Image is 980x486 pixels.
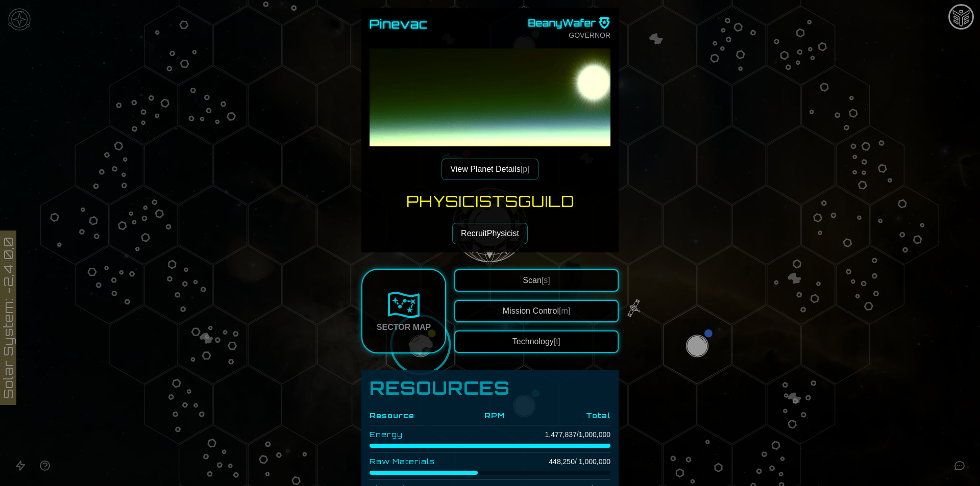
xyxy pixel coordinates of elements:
img: alpha [598,17,610,29]
img: Pinevac [370,48,610,289]
span: [s] [542,276,550,285]
td: 1,477,837 / 1,000,000 [505,425,610,444]
div: Sector Map [377,321,431,334]
span: [t] [554,337,560,346]
span: BeanyWafer [528,16,596,30]
button: RecruitPhysicist [452,223,528,244]
span: Scan [523,276,550,285]
th: Resource [370,406,466,425]
div: GOVERNOR [528,16,610,40]
td: 448,250 / 1,000,000 [505,452,610,471]
h3: Pinevac [370,16,428,32]
a: Sector Map [361,269,446,353]
h3: Physicists Guild [406,192,574,211]
th: RPM [466,406,505,425]
h1: Resources [370,378,610,398]
button: View Planet Details[p] [442,159,538,180]
img: Sector [387,289,420,321]
button: Scan[s] [454,269,619,292]
span: [p] [521,165,530,173]
button: Mission Control[m] [454,300,619,322]
span: [m] [559,306,570,315]
td: Energy [370,425,466,444]
td: Raw Materials [370,452,466,471]
button: Technology[t] [454,330,619,353]
th: Total [505,406,610,425]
